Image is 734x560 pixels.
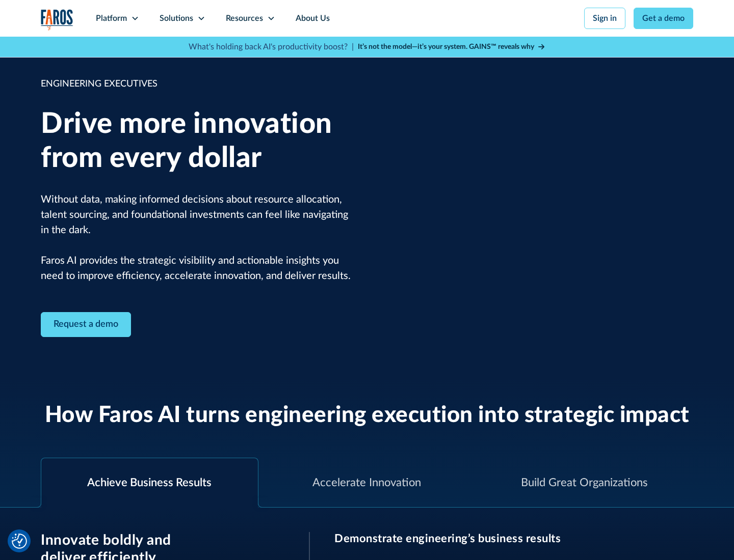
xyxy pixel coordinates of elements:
[584,8,625,29] a: Sign in
[521,474,648,491] div: Build Great Organizations
[41,192,352,284] p: Without data, making informed decisions about resource allocation, talent sourcing, and foundatio...
[12,534,27,549] img: Revisit consent button
[358,43,534,50] strong: It’s not the model—it’s your system. GAINS™ reveals why
[41,9,73,30] img: Logo of the analytics and reporting company Faros.
[226,12,263,24] div: Resources
[358,42,545,52] a: It’s not the model—it’s your system. GAINS™ reveals why
[96,12,127,24] div: Platform
[12,534,27,549] button: Cookie Settings
[41,107,352,176] h1: Drive more innovation from every dollar
[634,8,693,29] a: Get a demo
[41,9,73,30] a: home
[334,532,693,545] h3: Demonstrate engineering’s business results
[45,402,690,429] h2: How Faros AI turns engineering execution into strategic impact
[87,474,212,491] div: Achieve Business Results
[189,41,354,53] p: What's holding back AI's productivity boost? |
[312,474,421,491] div: Accelerate Innovation
[160,12,193,24] div: Solutions
[41,77,352,91] div: ENGINEERING EXECUTIVES
[41,312,131,337] a: Contact Modal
